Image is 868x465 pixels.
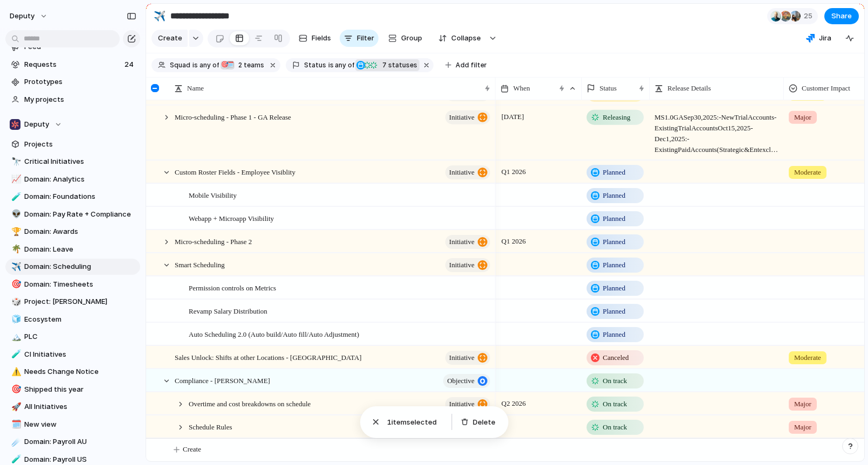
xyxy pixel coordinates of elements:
[5,8,53,25] button: deputy
[175,110,291,122] span: Micro-scheduling - Phase 1 - GA Release
[11,436,19,448] div: ☄️
[11,313,19,325] div: 🧊
[819,33,831,44] span: Jira
[379,60,417,70] span: statuses
[445,351,490,365] button: initiative
[794,352,821,363] span: Moderate
[5,329,140,345] div: 🏔️PLC
[5,116,140,133] button: Deputy
[10,331,20,342] button: 🏔️
[198,60,219,70] span: any of
[10,226,20,237] button: 🏆
[24,401,136,412] span: All Initiatives
[11,366,19,378] div: ⚠️
[443,374,490,388] button: objective
[235,61,244,69] span: 2
[10,436,20,447] button: ☄️
[10,244,20,255] button: 🌴
[24,226,136,237] span: Domain: Awards
[175,258,225,270] span: Smart Scheduling
[5,259,140,275] a: ✈️Domain: Scheduling
[24,454,136,465] span: Domain: Payroll US
[24,296,136,307] span: Project: [PERSON_NAME]
[24,436,136,447] span: Domain: Payroll AU
[449,397,474,412] span: initiative
[5,276,140,293] div: 🎯Domain: Timesheets
[5,189,140,205] a: 🧪Domain: Foundations
[603,112,630,122] span: Releasing
[10,401,20,412] button: 🚀
[11,243,19,255] div: 🌴
[449,234,474,249] span: initiative
[189,304,267,317] span: Revamp Salary Distribution
[175,374,270,386] span: Compliance - [PERSON_NAME]
[603,167,625,178] span: Planned
[11,296,19,308] div: 🎲
[10,174,20,185] button: 📈
[794,399,811,410] span: Major
[10,156,20,167] button: 🔭
[794,112,811,122] span: Major
[24,209,136,220] span: Domain: Pay Rate + Compliance
[445,165,490,179] button: initiative
[603,283,625,294] span: Planned
[449,350,474,365] span: initiative
[10,349,20,360] button: 🧪
[11,226,19,238] div: 🏆
[175,351,362,363] span: Sales Unlock: Shifts at other Locations - [GEOGRAPHIC_DATA]
[445,235,490,249] button: initiative
[187,83,204,94] span: Name
[473,417,495,428] span: Delete
[10,279,20,290] button: 🎯
[192,60,198,70] span: is
[125,59,136,70] span: 24
[183,444,201,455] span: Create
[24,174,136,185] span: Domain: Analytics
[175,165,295,178] span: Custom Roster Fields - Employee Visiblity
[334,60,355,70] span: any of
[603,329,625,340] span: Planned
[11,261,19,273] div: ✈️
[11,191,19,203] div: 🧪
[24,244,136,255] span: Domain: Leave
[513,83,530,94] span: When
[499,397,528,410] span: Q2 2026
[24,139,136,150] span: Projects
[387,417,443,428] span: item selected
[24,349,136,360] span: CI Initiatives
[5,311,140,328] a: 🧊Ecosystem
[24,191,136,202] span: Domain: Foundations
[5,154,140,170] div: 🔭Critical Initiatives
[5,434,140,450] div: ☄️Domain: Payroll AU
[445,258,490,272] button: initiative
[189,212,274,224] span: Webapp + Microapp Visibility
[189,420,232,433] span: Schedule Rules
[667,83,711,94] span: Release Details
[5,346,140,363] div: 🧪CI Initiatives
[831,11,852,22] span: Share
[11,173,19,185] div: 📈
[326,59,357,71] button: isany of
[24,59,121,70] span: Requests
[151,8,168,25] button: ✈️
[5,241,140,258] a: 🌴Domain: Leave
[5,417,140,433] div: 🗓️New view
[304,60,326,70] span: Status
[499,110,527,123] span: [DATE]
[445,397,490,411] button: initiative
[11,418,19,431] div: 🗓️
[5,171,140,188] a: 📈Domain: Analytics
[10,419,20,430] button: 🗓️
[387,418,391,426] span: 1
[10,454,20,465] button: 🧪
[439,58,493,73] button: Add filter
[802,30,836,46] button: Jira
[190,59,221,71] button: isany of
[24,261,136,272] span: Domain: Scheduling
[794,422,811,433] span: Major
[449,165,474,180] span: initiative
[170,60,190,70] span: Squad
